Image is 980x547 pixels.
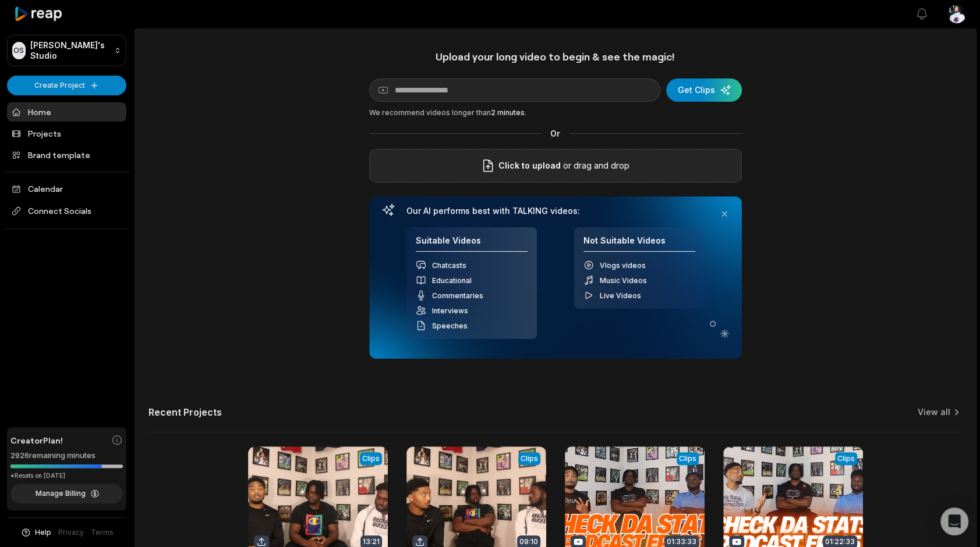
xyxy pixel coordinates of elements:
span: Or [541,127,569,140]
h1: Upload your long video to begin & see the magic! [369,50,742,63]
a: Calendar [7,179,126,198]
a: Privacy [58,527,84,538]
span: Commentaries [432,291,483,300]
span: Speeches [432,321,468,330]
span: Creator Plan! [10,434,63,446]
a: Terms [91,527,114,538]
a: Brand template [7,145,126,165]
button: Help [20,527,51,538]
button: Get Clips [666,78,742,102]
h3: Our AI performs best with TALKING videos: [406,206,705,216]
p: or drag and drop [561,159,629,173]
div: 2926 remaining minutes [10,450,123,462]
span: Educational [432,276,472,285]
span: Help [35,527,51,538]
span: Chatcasts [432,261,466,270]
div: OS [12,42,26,59]
span: Live Videos [600,291,641,300]
div: We recommend videos longer than . [369,108,742,118]
span: Click to upload [498,159,561,173]
span: Vlogs videos [600,261,646,270]
a: Projects [7,124,126,143]
div: Open Intercom Messenger [940,507,968,535]
h2: Recent Projects [148,406,222,418]
button: Create Project [7,76,126,95]
span: Interviews [432,306,468,315]
span: Music Videos [600,276,647,285]
a: Home [7,102,126,121]
button: Manage Billing [10,484,123,503]
a: View all [918,406,950,418]
h4: Suitable Videos [416,235,528,252]
span: Connect Socials [7,201,126,221]
div: *Resets on [DATE] [10,471,123,480]
p: [PERSON_NAME]'s Studio [30,40,109,61]
h4: Not Suitable Videos [583,235,695,252]
span: 2 minutes [491,108,525,117]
